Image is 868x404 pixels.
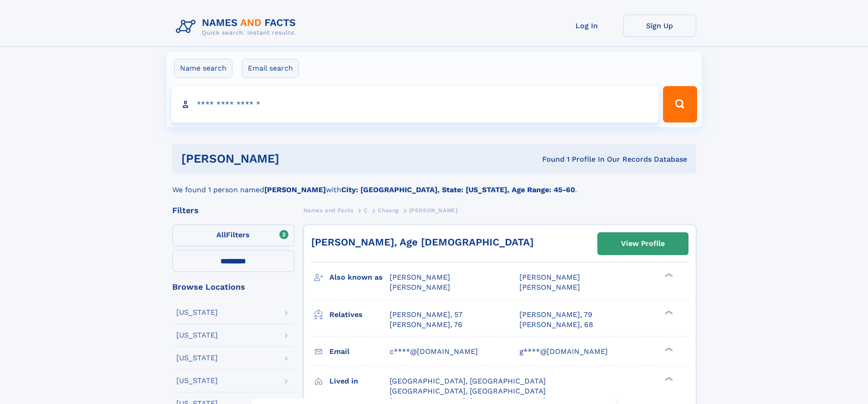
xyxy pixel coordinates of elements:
[329,344,390,359] h3: Email
[390,387,546,395] span: [GEOGRAPHIC_DATA], [GEOGRAPHIC_DATA]
[264,185,326,194] b: [PERSON_NAME]
[364,207,368,214] span: C
[172,225,294,246] label: Filters
[390,320,462,330] a: [PERSON_NAME], 76
[409,207,458,214] span: [PERSON_NAME]
[621,233,665,254] div: View Profile
[171,86,659,123] input: search input
[172,206,294,215] div: Filters
[242,59,299,78] label: Email search
[311,236,534,248] a: [PERSON_NAME], Age [DEMOGRAPHIC_DATA]
[176,354,218,362] div: [US_STATE]
[329,373,390,389] h3: Lived in
[390,283,450,291] span: [PERSON_NAME]
[176,377,218,384] div: [US_STATE]
[378,205,399,216] a: Cheong
[176,309,218,316] div: [US_STATE]
[519,310,592,320] a: [PERSON_NAME], 79
[663,346,673,352] div: ❯
[519,320,593,330] a: [PERSON_NAME], 68
[364,205,368,216] a: C
[216,230,226,239] span: All
[378,207,399,214] span: Cheong
[181,153,411,164] h1: [PERSON_NAME]
[519,273,580,281] span: [PERSON_NAME]
[598,233,688,255] a: View Profile
[172,283,294,291] div: Browse Locations
[341,185,575,194] b: City: [GEOGRAPHIC_DATA], State: [US_STATE], Age Range: 45-60
[663,86,697,123] button: Search Button
[329,307,390,322] h3: Relatives
[303,205,354,216] a: Names and Facts
[172,15,303,39] img: Logo Names and Facts
[390,273,450,281] span: [PERSON_NAME]
[390,310,462,320] a: [PERSON_NAME], 57
[663,309,673,315] div: ❯
[663,376,673,382] div: ❯
[663,272,673,278] div: ❯
[550,15,623,37] a: Log In
[623,15,696,37] a: Sign Up
[174,59,232,78] label: Name search
[519,283,580,291] span: [PERSON_NAME]
[329,270,390,285] h3: Also known as
[176,332,218,339] div: [US_STATE]
[172,174,696,195] div: We found 1 person named with .
[390,377,546,385] span: [GEOGRAPHIC_DATA], [GEOGRAPHIC_DATA]
[411,154,687,164] div: Found 1 Profile In Our Records Database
